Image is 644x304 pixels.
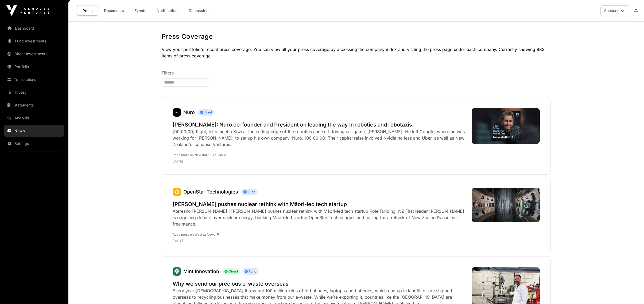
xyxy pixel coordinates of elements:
[173,108,181,117] img: nuro436.png
[4,35,64,47] a: Fund Investments
[173,267,181,276] a: Mint Innovation
[173,267,181,276] img: Mint.svg
[173,280,466,287] a: Why we send our precious e-waste overseas
[198,109,214,116] span: Fund
[173,159,466,164] p: [DATE]
[4,22,64,34] a: Dashboard
[173,153,226,157] a: Read more on Newstalk ZB audio
[4,125,64,137] a: News
[183,189,238,195] a: OpenStar Technologies
[4,112,64,124] a: Analysis
[162,70,551,76] p: Filters
[173,232,219,236] a: Read more on Waatea News
[241,189,257,195] span: Fund
[4,138,64,149] a: Settings
[173,239,466,243] p: [DATE]
[173,128,466,148] div: [00:00:00] Right, let's meet a Kiwi at the cutting edge of the robotics and self driving car game...
[173,108,181,117] a: Nuro
[173,188,181,196] img: OpenStar.svg
[153,6,183,16] a: Notifications
[173,121,466,128] a: [PERSON_NAME]: Nuro co-founder and President on leading the way in robotics and robotaxis
[173,200,466,208] a: [PERSON_NAME] pushes nuclear rethink with Māori-led tech startup
[222,268,240,275] span: Direct
[173,208,466,227] div: Atereano [PERSON_NAME] | [PERSON_NAME] pushes nuclear rethink with Māori-led tech startup Role Fu...
[4,61,64,73] a: Portfolio
[162,46,551,59] p: View your portfolio's recent press coverage. You can view all your press coverage by accessing th...
[472,108,540,144] img: image.jpg
[100,6,127,16] a: Documents
[242,268,258,275] span: Fund
[4,74,64,85] a: Transactions
[4,48,64,60] a: Direct Investments
[617,278,644,304] iframe: Chat Widget
[130,6,151,16] a: Events
[600,5,629,16] button: Account
[162,32,551,41] h1: Press Coverage
[4,99,64,111] a: Statements
[183,269,219,274] a: Mint Innovation
[77,6,98,16] a: Press
[6,5,49,16] img: Icehouse Ventures Logo
[4,86,64,98] a: Invest
[472,188,540,222] img: Winston-Peters-pushes-nuclear-rethink-with-Maori-led-tech-startup.jpg
[183,109,195,115] a: Nuro
[173,188,181,196] a: OpenStar Technologies
[185,6,214,16] a: Discussions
